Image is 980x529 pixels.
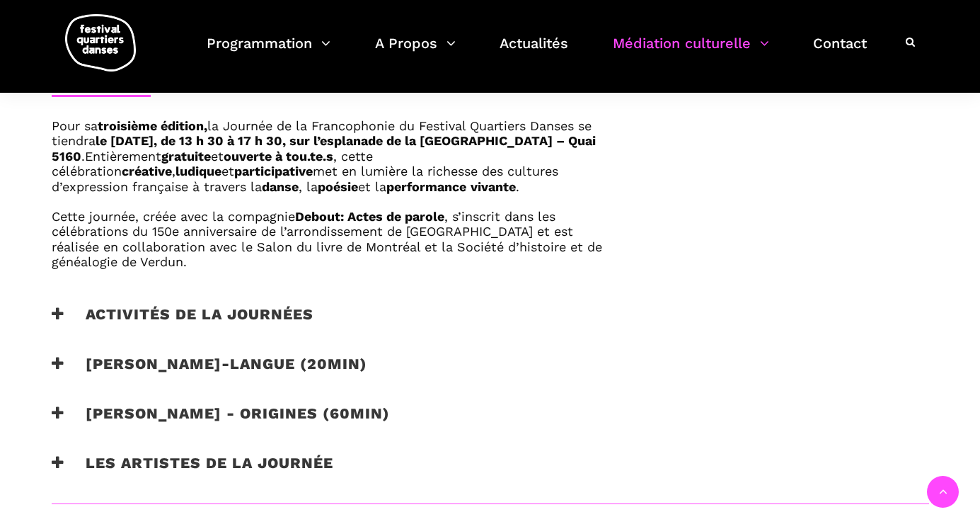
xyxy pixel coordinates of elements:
strong: performance [386,179,466,194]
strong: danse [262,179,299,194]
strong: participative [234,164,313,178]
strong: ludique [175,164,221,178]
h3: Activités de la journées [52,305,313,341]
strong: ouverte à tou.te.s [224,149,333,164]
strong: le [DATE], de 13 h 30 à 17 h 30, sur l’esplanade de la [GEOGRAPHIC_DATA] – Quai 5160 [52,133,596,164]
h3: [PERSON_NAME] - origines (60min) [52,404,390,440]
h3: [PERSON_NAME]-langue (20min) [52,355,367,390]
strong: troisième édition, [98,118,207,133]
a: Actualités [500,31,568,73]
strong: gratuite [161,149,211,164]
strong: vivante [471,179,516,194]
span: Pour sa la Journée de la Francophonie du Festival Quartiers Danses se tiendra . [52,118,596,164]
a: Médiation culturelle [613,31,769,73]
a: Contact [813,31,867,73]
span: Entièrement et , cette célébration , et met en lumière la richesse des cultures d’expression fran... [52,149,558,194]
a: Programmation [207,31,330,73]
span: Cette journée, créée avec la compagnie , s’inscrit dans les célébrations du 150e anniversaire de ... [52,209,602,270]
a: A Propos [375,31,456,73]
h3: Les artistes de la journée [52,454,333,489]
img: logo-fqd-med [65,14,136,72]
strong: créative [122,164,172,178]
strong: poésie [318,179,358,194]
strong: Debout: Actes de parole [295,209,444,224]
